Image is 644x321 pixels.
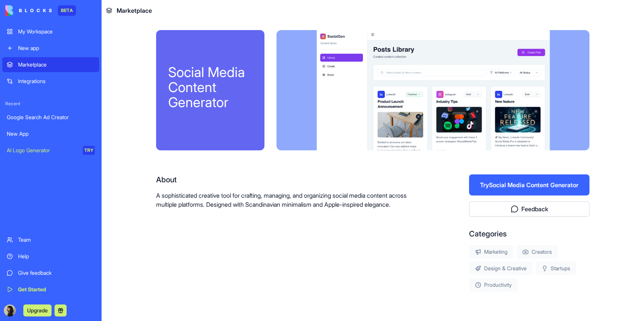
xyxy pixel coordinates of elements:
a: Google Search Ad Creator [2,110,99,125]
span: Recent [2,101,99,107]
div: Startups [536,262,576,275]
div: Marketing [469,245,513,259]
div: Social Media Content Generator [168,65,252,110]
div: Team [18,236,95,244]
p: A sophisticated creative tool for crafting, managing, and organizing social media content across ... [156,191,421,209]
button: TrySocial Media Content Generator [469,174,589,195]
img: ACg8ocKpNnuaCuBDJUOsWgSpgQP7ETD0yN5PCTLAt4NJB4Tg2C0j4QM=s96-c [4,304,16,316]
div: About [156,174,421,185]
div: New App [7,130,95,138]
a: New app [2,41,99,56]
div: Get Started [18,286,95,293]
div: My Workspace [18,28,95,35]
a: New App [2,126,99,141]
div: Design & Creative [469,262,533,275]
a: Integrations [2,74,99,89]
div: AI Logo Generator [7,147,77,154]
span: Marketplace [117,6,152,15]
a: BETA [5,5,76,16]
div: Marketplace [18,61,95,68]
button: Feedback [469,201,589,217]
div: BETA [58,5,76,16]
div: Categories [469,229,589,239]
a: Upgrade [23,306,52,314]
div: Help [18,253,95,260]
div: TRY [83,146,95,155]
a: AI Logo GeneratorTRY [2,143,99,158]
a: Get Started [2,282,99,297]
a: My Workspace [2,24,99,39]
a: Team [2,232,99,247]
div: New app [18,44,95,52]
a: Help [2,249,99,264]
div: Integrations [18,77,95,85]
a: Give feedback [2,265,99,280]
a: Marketplace [2,57,99,72]
button: Upgrade [23,304,52,316]
div: Google Search Ad Creator [7,114,95,121]
div: Creators [516,245,558,259]
div: Productivity [469,278,518,292]
img: logo [5,5,52,16]
div: Give feedback [18,269,95,277]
